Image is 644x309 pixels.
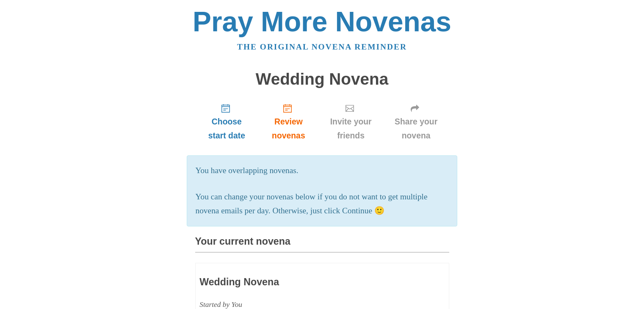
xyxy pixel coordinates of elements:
a: Pray More Novenas [193,6,451,37]
a: Review novenas [258,97,318,147]
span: Review novenas [267,115,310,143]
p: You can change your novenas below if you do not want to get multiple novena emails per day. Other... [196,190,449,218]
a: Choose start date [195,97,259,147]
h3: Wedding Novena [199,277,395,288]
span: Share your novena [392,115,441,143]
a: The original novena reminder [237,42,407,51]
a: Share your novena [383,97,449,147]
span: Invite your friends [327,115,375,143]
a: Invite your friends [319,97,383,147]
span: Choose start date [204,115,250,143]
h1: Wedding Novena [195,70,449,88]
h3: Your current novena [195,236,449,253]
p: You have overlapping novenas. [196,164,449,178]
